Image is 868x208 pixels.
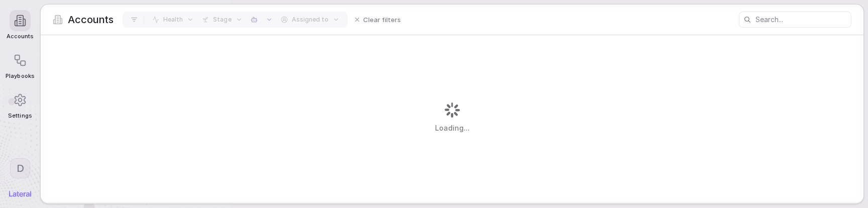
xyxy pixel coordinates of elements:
span: Clear filters [363,15,401,25]
span: Health [163,16,183,24]
input: Search... [755,13,850,27]
button: Clear filters [350,13,406,27]
span: Loading... [435,123,470,133]
span: Accounts [7,33,34,40]
a: Playbooks [6,45,34,84]
a: Settings [6,84,34,124]
a: Accounts [6,5,34,45]
span: Accounts [68,13,114,27]
span: Assigned to [292,16,329,24]
span: Playbooks [6,73,34,79]
span: Settings [8,113,32,119]
span: Stage [213,16,231,24]
img: Lateral [9,191,31,197]
span: D [17,162,24,175]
